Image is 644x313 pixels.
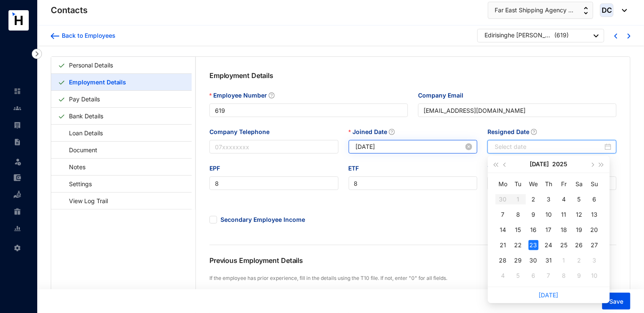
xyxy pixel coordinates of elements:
[209,91,281,100] label: Employee Number
[618,9,627,12] img: dropdown-black.8e83cc76930a90b1a4fdb6d089b7bf3a.svg
[51,33,59,39] img: arrow-backward-blue.96c47016eac47e06211658234db6edf5.svg
[498,210,508,220] div: 7
[389,129,395,135] span: question-circle
[269,92,275,98] span: question-circle
[356,142,464,151] input: Joined Date
[58,192,111,210] a: View Log Trail
[627,34,630,39] img: chevron-right-blue.16c49ba0fe93ddb13f341d83a2dbca89.svg
[589,210,600,220] div: 13
[559,240,569,250] div: 25
[589,255,600,265] div: 3
[574,194,584,204] div: 5
[14,104,21,112] img: people-unselected.118708e94b43a90eceab.svg
[58,141,100,159] a: Document
[584,7,588,14] img: up-down-arrow.74152d26bf9780fbf563ca9c90304185.svg
[526,253,541,268] td: 2025-07-30
[209,70,413,91] p: Employment Details
[559,271,569,281] div: 8
[572,192,587,207] td: 2025-07-05
[14,244,21,252] img: settings-unselected.1febfda315e6e19643a1.svg
[526,222,541,238] td: 2025-07-16
[587,268,602,283] td: 2025-08-10
[541,207,556,222] td: 2025-07-10
[614,34,617,39] img: chevron-left-blue.0fda5800d0a05439ff8ddef8047136d5.svg
[209,103,408,117] input: Employee Number
[51,31,116,40] a: Back to Employees
[66,73,129,91] a: Employment Details
[530,156,549,173] button: [DATE]
[556,253,572,268] td: 2025-08-01
[541,222,556,238] td: 2025-07-17
[559,225,569,235] div: 18
[59,31,116,40] div: Back to Employees
[209,164,226,173] label: EPF
[513,225,523,235] div: 15
[587,176,602,192] th: Su
[587,222,602,238] td: 2025-07-20
[602,7,612,14] span: DC
[58,175,95,193] a: Settings
[495,176,511,192] th: Mo
[217,215,308,224] span: Secondary Employee Income
[609,297,623,306] span: Save
[572,176,587,192] th: Sa
[32,49,42,59] img: nav-icon-right.af6afadce00d159da59955279c43614e.svg
[526,207,541,222] td: 2025-07-09
[528,240,539,250] div: 23
[544,225,554,235] div: 17
[572,238,587,253] td: 2025-07-26
[559,210,569,220] div: 11
[465,143,472,150] span: close-circle
[541,192,556,207] td: 2025-07-03
[544,240,554,250] div: 24
[7,220,27,237] li: Reports
[66,56,116,74] a: Personal Details
[574,240,584,250] div: 26
[495,222,511,238] td: 2025-07-14
[484,31,552,39] div: Edirisinghe [PERSON_NAME] [PERSON_NAME]
[541,253,556,268] td: 2025-07-31
[51,4,88,16] p: Contacts
[513,240,523,250] div: 22
[58,158,88,176] a: Notes
[209,127,275,137] label: Company Telephone
[574,255,584,265] div: 2
[495,207,511,222] td: 2025-07-07
[513,210,523,220] div: 8
[528,255,539,265] div: 30
[556,238,572,253] td: 2025-07-25
[349,127,401,137] label: Joined Date
[556,268,572,283] td: 2025-08-08
[528,194,539,204] div: 2
[556,192,572,207] td: 2025-07-04
[513,271,523,281] div: 5
[602,293,630,310] button: Save
[587,207,602,222] td: 2025-07-13
[559,194,569,204] div: 4
[587,253,602,268] td: 2025-08-03
[7,100,27,117] li: Contacts
[495,142,603,151] input: Resigned Date
[498,271,508,281] div: 4
[14,174,21,182] img: expense-unselected.2edcf0507c847f3e9e96.svg
[58,124,106,142] a: Loan Details
[349,176,478,190] input: ETF
[544,255,554,265] div: 31
[495,238,511,253] td: 2025-07-21
[541,238,556,253] td: 2025-07-24
[528,271,539,281] div: 6
[574,271,584,281] div: 9
[556,176,572,192] th: Fr
[487,127,543,137] label: Resigned Date
[209,255,413,274] p: Previous Employment Details
[14,87,21,95] img: home-unselected.a29eae3204392db15eaf.svg
[541,176,556,192] th: Th
[554,31,569,42] p: ( 619 )
[14,157,22,166] img: leave-unselected.2934df6273408c3f84d9.svg
[528,210,539,220] div: 9
[7,203,27,220] li: Gratuity
[572,222,587,238] td: 2025-07-19
[349,164,365,173] label: ETF
[488,2,593,19] button: Far East Shipping Agency ...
